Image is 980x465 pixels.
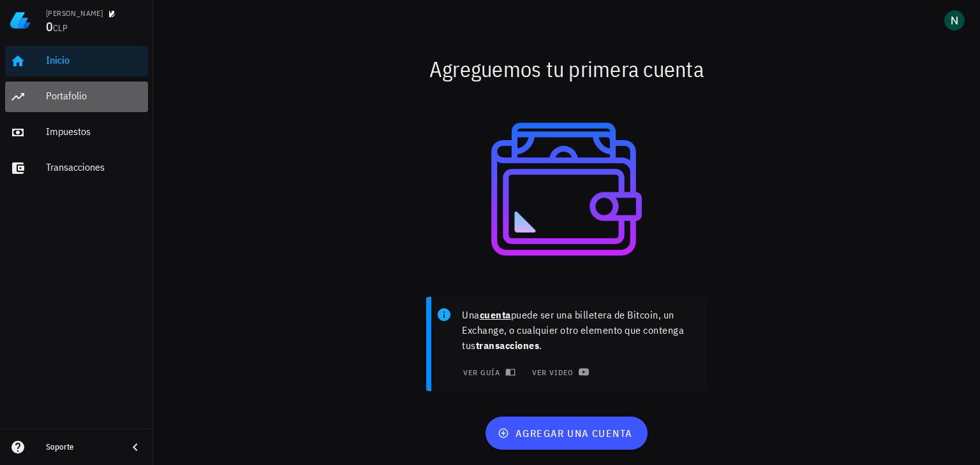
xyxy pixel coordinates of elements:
b: transacciones [476,339,540,352]
button: ver guía [454,363,521,381]
div: avatar [944,10,965,31]
div: Impuestos [46,125,143,138]
div: [PERSON_NAME] [46,8,103,18]
span: ver video [531,367,586,377]
div: Inicio [46,54,143,66]
span: agregar una cuenta [500,427,632,440]
a: Inicio [5,46,148,76]
span: ver guía [462,367,513,377]
a: Transacciones [5,153,148,183]
div: Transacciones [46,161,143,173]
img: LedgiFi [10,10,31,31]
button: agregar una cuenta [486,417,647,450]
b: cuenta [480,308,511,321]
span: CLP [53,22,68,34]
div: Portafolio [46,90,143,102]
a: Impuestos [5,117,148,148]
a: ver video [523,363,595,381]
a: Portafolio [5,82,148,112]
div: Soporte [46,442,117,452]
p: Una puede ser una billetera de Bitcoin, un Exchange, o cualquier otro elemento que contenga tus . [462,307,697,353]
div: Agreguemos tu primera cuenta [189,48,945,89]
span: 0 [46,18,53,35]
